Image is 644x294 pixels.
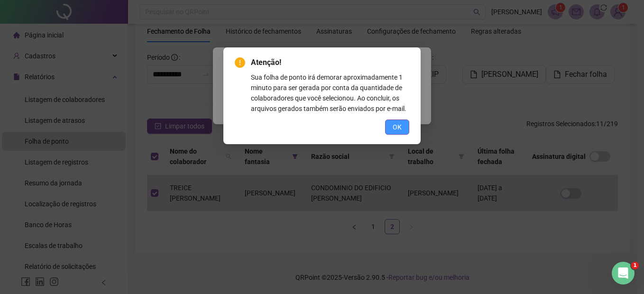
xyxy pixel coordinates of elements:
[612,262,635,285] iframe: Intercom live chat
[631,262,639,269] span: 1
[251,72,409,114] div: Sua folha de ponto irá demorar aproximadamente 1 minuto para ser gerada por conta da quantidade d...
[251,57,409,68] span: Atenção!
[235,57,245,68] span: exclamation-circle
[393,122,402,132] span: OK
[385,119,409,135] button: OK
